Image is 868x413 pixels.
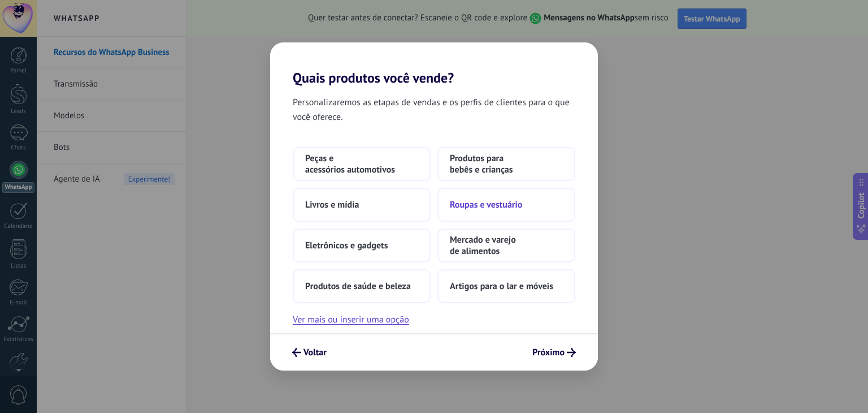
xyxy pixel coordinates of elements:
[303,349,327,356] span: Voltar
[305,199,359,210] span: Livros e mídia
[305,240,388,251] span: Eletrônicos e gadgets
[437,269,575,303] button: Artigos para o lar e móveis
[293,269,431,303] button: Produtos de saúde e beleza
[437,229,575,263] button: Mercado e varejo de alimentos
[287,343,332,362] button: Voltar
[532,349,565,356] span: Próximo
[305,153,418,175] span: Peças e acessórios automotivos
[293,188,431,222] button: Livros e mídia
[527,343,581,362] button: Próximo
[450,199,522,210] span: Roupas e vestuário
[293,229,431,263] button: Eletrônicos e gadgets
[450,234,563,257] span: Mercado e varejo de alimentos
[293,95,575,124] span: Personalizaremos as etapas de vendas e os perfis de clientes para o que você oferece.
[305,281,411,292] span: Produtos de saúde e beleza
[437,188,575,222] button: Roupas e vestuário
[293,312,409,327] button: Ver mais ou inserir uma opção
[450,281,553,292] span: Artigos para o lar e móveis
[437,147,575,181] button: Produtos para bebês e crianças
[293,147,431,181] button: Peças e acessórios automotivos
[450,153,563,175] span: Produtos para bebês e crianças
[270,42,598,86] h2: Quais produtos você vende?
